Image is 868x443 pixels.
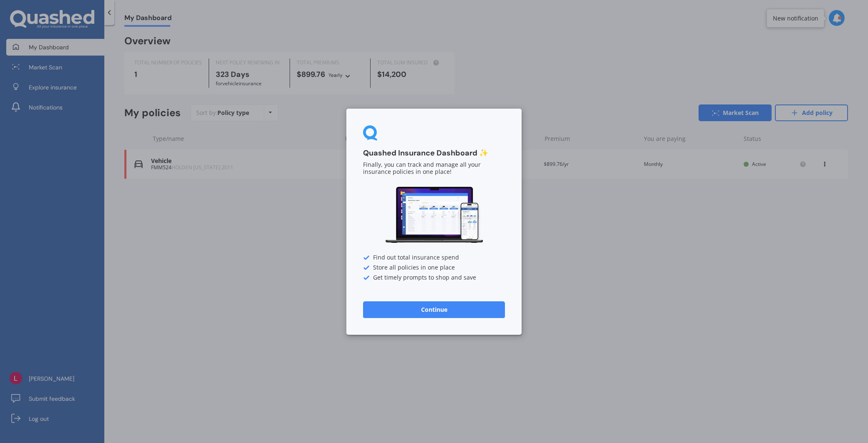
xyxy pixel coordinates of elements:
[363,301,505,318] button: Continue
[384,186,484,244] img: Dashboard
[363,254,505,261] div: Find out total insurance spend
[363,274,505,281] div: Get timely prompts to shop and save
[363,161,505,176] p: Finally, you can track and manage all your insurance policies in one place!
[363,264,505,271] div: Store all policies in one place
[363,148,505,158] h3: Quashed Insurance Dashboard ✨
